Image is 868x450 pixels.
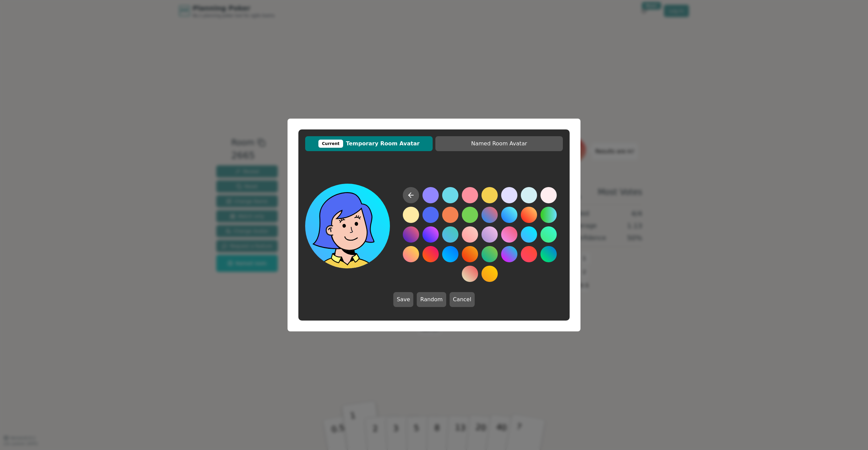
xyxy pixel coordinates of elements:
[305,136,433,151] button: CurrentTemporary Room Avatar
[450,292,475,307] button: Cancel
[439,140,559,148] span: Named Room Avatar
[393,292,413,307] button: Save
[417,292,446,307] button: Random
[435,136,563,151] button: Named Room Avatar
[309,140,429,148] span: Temporary Room Avatar
[318,140,343,148] div: Current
